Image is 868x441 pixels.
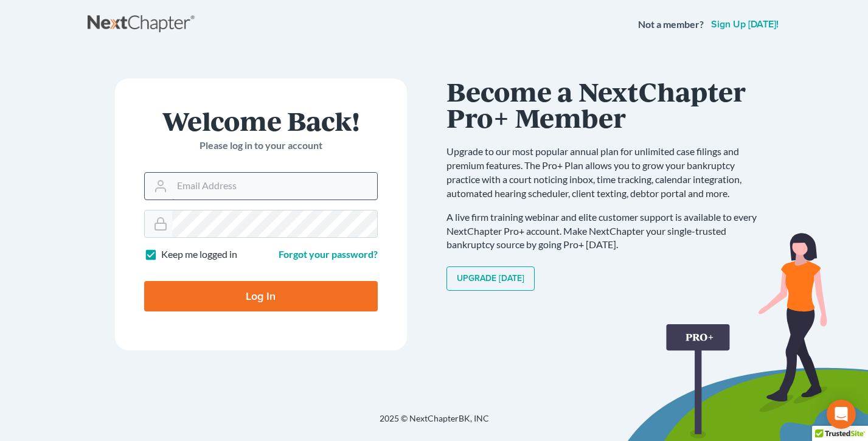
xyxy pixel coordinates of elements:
input: Email Address [172,173,377,200]
input: Log In [144,281,378,311]
div: Open Intercom Messenger [827,400,856,429]
p: A live firm training webinar and elite customer support is available to every NextChapter Pro+ ac... [446,210,769,252]
p: Upgrade to our most popular annual plan for unlimited case filings and premium features. The Pro+... [446,145,769,200]
a: Upgrade [DATE] [446,266,535,291]
a: Forgot your password? [279,248,378,260]
p: Please log in to your account [144,139,378,153]
h1: Become a NextChapter Pro+ Member [446,78,769,130]
strong: Not a member? [638,18,704,32]
div: 2025 © NextChapterBK, INC [88,412,781,434]
label: Keep me logged in [161,248,237,262]
h1: Welcome Back! [144,108,378,134]
a: Sign up [DATE]! [709,19,781,29]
